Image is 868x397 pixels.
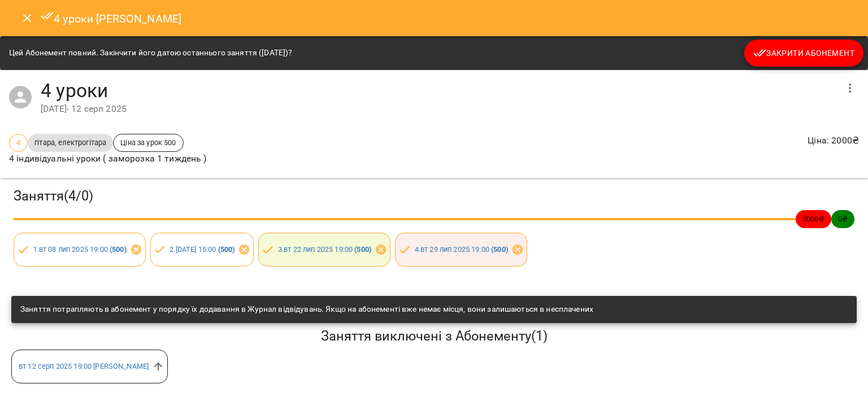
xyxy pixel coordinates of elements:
div: 2.[DATE] 15:00 (500) [150,233,254,267]
div: 3.вт 22 лип 2025 19:00 (500) [258,233,390,267]
a: 4.вт 29 лип 2025 19:00 (500) [415,245,508,254]
div: Цей Абонемент повний. Закінчити його датою останнього заняття ([DATE])? [9,43,292,63]
div: вт 12 серп 2025 19:00 [PERSON_NAME] [11,350,168,383]
span: гітара, електрогітара [28,137,113,148]
span: Ціна за урок 500 [114,137,183,148]
b: ( 500 ) [491,245,508,254]
p: 4 індивідуальні уроки ( заморозка 1 тиждень ) [9,152,207,165]
div: Заняття потрапляють в абонемент у порядку їх додавання в Журнал відвідувань. Якщо на абонементі в... [20,299,593,320]
h4: 4 уроки [41,79,836,102]
b: ( 500 ) [110,245,127,254]
a: вт 12 серп 2025 19:00 [PERSON_NAME] [19,362,149,370]
b: ( 500 ) [354,245,371,254]
div: 1.вт 08 лип 2025 19:00 (500) [14,233,146,267]
button: Close [14,5,41,32]
span: 0 ₴ [831,213,854,224]
a: 3.вт 22 лип 2025 19:00 (500) [278,245,371,254]
h5: Заняття виключені з Абонементу ( 1 ) [11,328,857,345]
button: Закрити Абонемент [744,40,863,67]
h3: Заняття ( 4 / 0 ) [14,187,854,205]
p: Ціна : 2000 ₴ [808,134,859,147]
div: 4.вт 29 лип 2025 19:00 (500) [395,233,527,267]
b: ( 500 ) [218,245,235,254]
div: [DATE] - 12 серп 2025 [41,102,836,116]
a: 1.вт 08 лип 2025 19:00 (500) [33,245,127,254]
a: 2.[DATE] 15:00 (500) [170,245,235,254]
span: Закрити Абонемент [753,46,854,60]
span: 4 [10,137,27,148]
span: 2000 ₴ [796,213,831,224]
h6: 4 уроки [PERSON_NAME] [41,9,182,28]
